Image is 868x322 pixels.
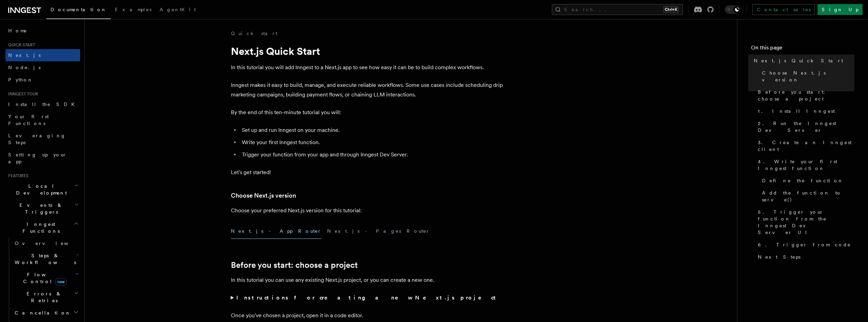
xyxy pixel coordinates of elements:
a: Install the SDK [5,98,80,110]
button: Next.js - Pages Router [327,224,430,239]
a: 5. Trigger your function from the Inngest Dev Server UI [755,206,854,239]
button: Errors & Retries [12,288,80,307]
a: 6. Trigger from code [755,239,854,251]
a: 1. Install Inngest [755,105,854,117]
summary: Instructions for creating a new Next.js project [231,293,504,303]
span: Cancellation [12,309,71,316]
span: 3. Create an Inngest client [758,139,854,153]
button: Local Development [5,180,80,199]
span: Leveraging Steps [8,133,66,145]
span: AgentKit [160,7,196,12]
p: Once you've chosen a project, open it in a code editor. [231,311,504,320]
a: Next.js [5,49,80,61]
span: Quick start [5,42,35,48]
p: Let's get started! [231,168,504,177]
a: AgentKit [156,2,200,18]
span: Next.js [8,52,41,58]
a: Choose Next.js version [231,191,296,200]
span: Inngest tour [5,91,38,97]
span: 5. Trigger your function from the Inngest Dev Server UI [758,209,854,236]
a: Next.js Quick Start [751,55,854,67]
span: Node.js [8,65,41,70]
a: 2. Run the Inngest Dev Server [755,117,854,136]
a: Home [5,25,80,37]
span: Steps & Workflows [12,252,76,266]
a: Define the function [759,174,854,187]
a: Node.js [5,61,80,74]
span: 6. Trigger from code [758,241,851,248]
kbd: Ctrl+K [663,6,679,13]
a: Setting up your app [5,149,80,168]
a: Examples [111,2,156,18]
span: Python [8,77,33,82]
li: Set up and run Inngest on your machine. [240,125,504,135]
a: Documentation [46,2,111,19]
a: Quick start [231,30,277,37]
span: Flow Control [12,271,75,285]
span: Examples [115,7,151,12]
button: Cancellation [12,307,80,319]
a: Leveraging Steps [5,129,80,149]
a: Your first Functions [5,110,80,129]
a: Before you start: choose a project [231,260,358,270]
a: 3. Create an Inngest client [755,136,854,155]
span: Events & Triggers [5,202,74,215]
strong: Instructions for creating a new Next.js project [236,294,499,301]
span: new [55,278,67,286]
button: Events & Triggers [5,199,80,218]
button: Next.js - App Router [231,224,322,239]
button: Inngest Functions [5,218,80,237]
a: Next Steps [755,251,854,263]
button: Steps & Workflows [12,249,80,269]
span: Home [8,27,27,34]
a: Choose Next.js version [759,67,854,86]
h4: On this page [751,44,854,55]
li: Write your first Inngest function. [240,138,504,147]
span: Inngest Functions [5,221,74,234]
span: Before you start: choose a project [758,89,854,102]
a: Before you start: choose a project [755,86,854,105]
span: Add the function to serve() [762,189,854,203]
p: Choose your preferred Next.js version for this tutorial: [231,206,504,215]
button: Search...Ctrl+K [552,4,683,15]
a: Sign Up [818,4,863,15]
span: 1. Install Inngest [758,108,835,114]
span: Setting up your app [8,152,67,164]
a: 4. Write your first Inngest function [755,155,854,174]
span: 2. Run the Inngest Dev Server [758,120,854,134]
span: Choose Next.js version [762,70,854,83]
button: Toggle dark mode [725,5,741,14]
button: Flow Controlnew [12,269,80,288]
span: Features [5,173,28,179]
span: Overview [15,241,85,246]
p: In this tutorial you will add Inngest to a Next.js app to see how easy it can be to build complex... [231,63,504,72]
a: Overview [12,237,80,249]
p: In this tutorial you can use any existing Next.js project, or you can create a new one. [231,275,504,285]
span: Next.js Quick Start [754,57,843,64]
h1: Next.js Quick Start [231,45,504,57]
a: Contact sales [752,4,815,15]
span: Define the function [762,177,843,184]
span: 4. Write your first Inngest function [758,158,854,172]
li: Trigger your function from your app and through Inngest Dev Server. [240,150,504,159]
p: By the end of this ten-minute tutorial you will: [231,108,504,117]
span: Your first Functions [8,114,49,126]
span: Errors & Retries [12,290,74,304]
p: Inngest makes it easy to build, manage, and execute reliable workflows. Some use cases include sc... [231,80,504,99]
span: Documentation [50,7,107,12]
a: Python [5,74,80,86]
a: Add the function to serve() [759,187,854,206]
span: Local Development [5,183,74,196]
span: Next Steps [758,254,800,260]
span: Install the SDK [8,102,79,107]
